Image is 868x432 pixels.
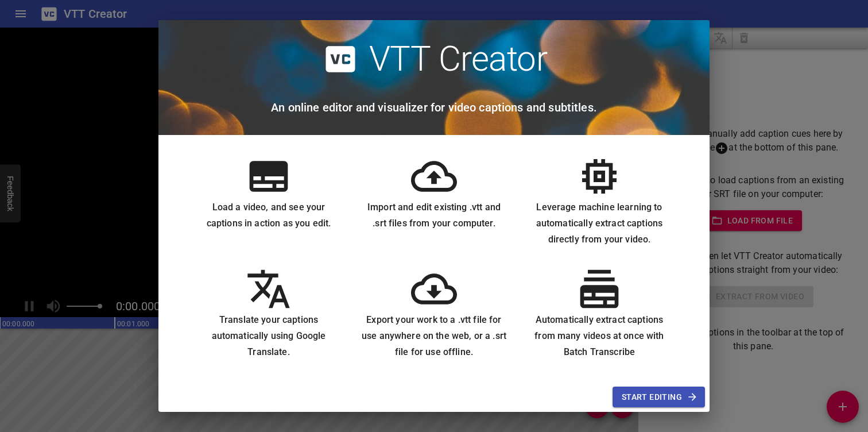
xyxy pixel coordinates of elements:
h6: Leverage machine learning to automatically extract captions directly from your video. [526,199,673,248]
span: Start Editing [622,390,696,404]
h2: VTT Creator [369,38,548,80]
h6: Export your work to a .vtt file for use anywhere on the web, or a .srt file for use offline. [361,312,507,360]
h6: Load a video, and see your captions in action as you edit. [195,199,342,232]
h6: An online editor and visualizer for video captions and subtitles. [271,98,597,117]
button: Start Editing [613,387,705,408]
h6: Translate your captions automatically using Google Translate. [195,312,342,360]
h6: Automatically extract captions from many videos at once with Batch Transcribe [526,312,673,360]
h6: Import and edit existing .vtt and .srt files from your computer. [361,199,507,232]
